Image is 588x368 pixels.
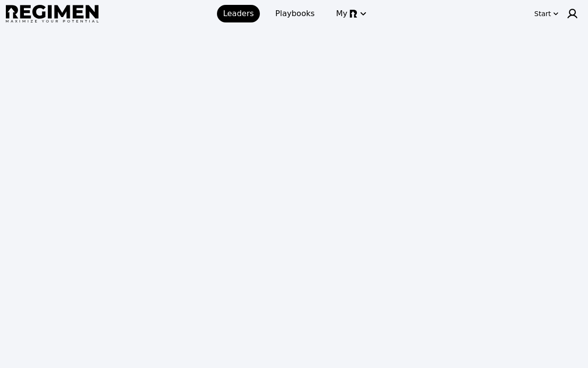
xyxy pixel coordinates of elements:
[270,5,321,22] a: Playbooks
[534,9,551,19] div: Start
[275,8,315,20] span: Playbooks
[336,8,347,20] span: My
[532,6,561,21] button: Start
[330,5,371,22] button: My
[223,8,254,20] span: Leaders
[6,5,98,23] img: Regimen logo
[217,5,259,22] a: Leaders
[567,8,578,20] img: user icon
